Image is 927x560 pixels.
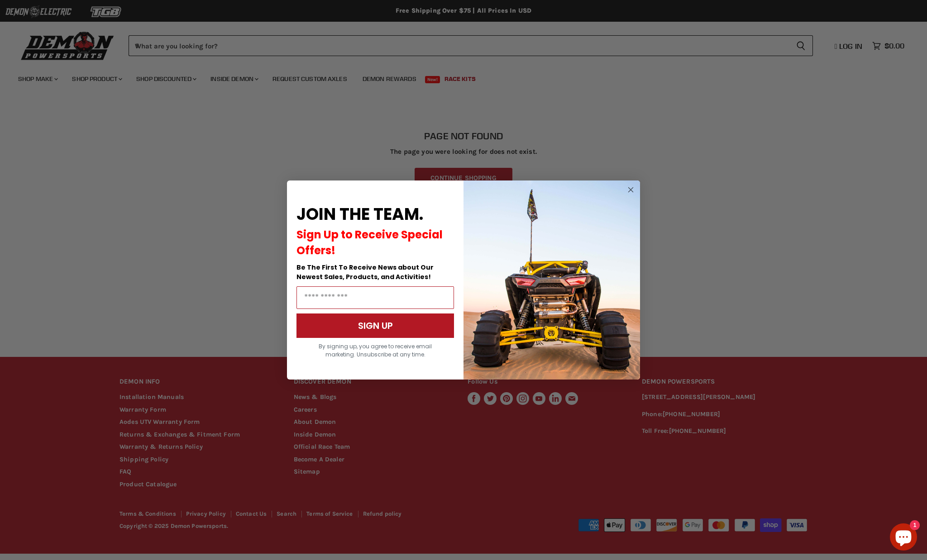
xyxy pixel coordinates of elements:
[296,313,454,338] button: SIGN UP
[319,342,432,358] span: By signing up, you agree to receive email marketing. Unsubscribe at any time.
[625,184,636,195] button: Close dialog
[296,286,454,309] input: Email Address
[296,227,443,258] span: Sign Up to Receive Special Offers!
[887,523,920,553] inbox-online-store-chat: Shopify online store chat
[463,180,640,380] img: a9095488-b6e7-41ba-879d-588abfab540b.jpeg
[296,263,434,281] span: Be The First To Receive News about Our Newest Sales, Products, and Activities!
[296,203,423,226] span: JOIN THE TEAM.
